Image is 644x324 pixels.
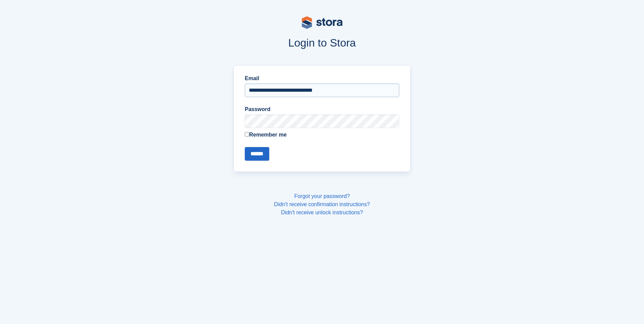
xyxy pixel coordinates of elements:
a: Didn't receive confirmation instructions? [274,201,370,207]
input: Remember me [245,132,249,137]
h1: Login to Stora [104,37,540,49]
label: Email [245,74,399,83]
img: stora-logo-53a41332b3708ae10de48c4981b4e9114cc0af31d8433b30ea865607fb682f29.svg [302,16,343,29]
a: Forgot your password? [294,193,350,199]
label: Remember me [245,131,399,139]
label: Password [245,105,399,113]
a: Didn't receive unlock instructions? [281,210,363,215]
